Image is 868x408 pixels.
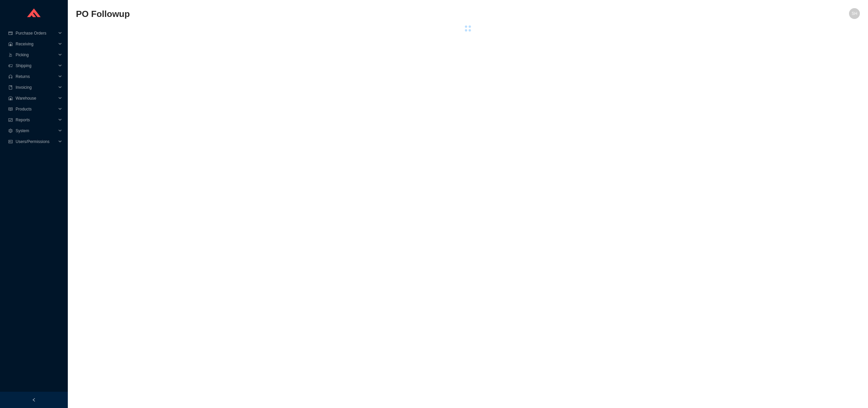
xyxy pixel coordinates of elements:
[16,60,56,71] span: Shipping
[16,28,56,39] span: Purchase Orders
[8,85,13,89] span: book
[16,82,56,93] span: Invoicing
[852,8,857,19] span: SH
[8,107,13,111] span: read
[8,31,13,35] span: credit-card
[16,49,56,60] span: Picking
[16,71,56,82] span: Returns
[8,140,13,144] span: idcard
[8,75,13,79] span: customer-service
[16,39,56,49] span: Receiving
[16,136,56,147] span: Users/Permissions
[16,125,56,136] span: System
[8,118,13,122] span: fund
[8,129,13,133] span: setting
[16,115,56,125] span: Reports
[16,93,56,104] span: Warehouse
[32,398,36,402] span: left
[16,104,56,115] span: Products
[76,8,664,20] h2: PO Followup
